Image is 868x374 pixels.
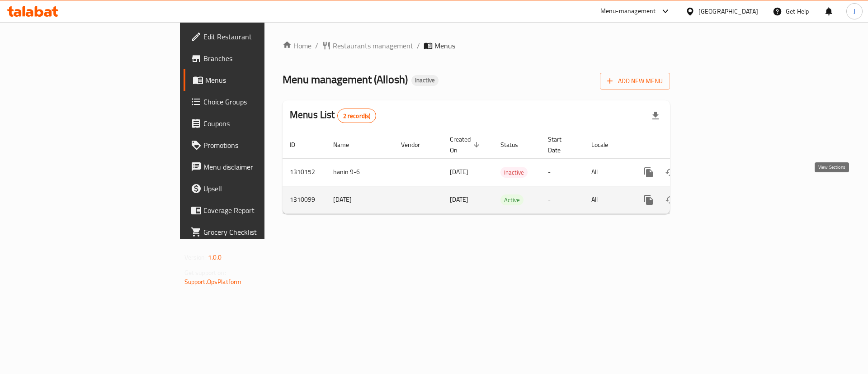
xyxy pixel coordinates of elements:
[500,167,528,178] div: Inactive
[184,221,325,243] a: Grocery Checklist
[283,69,408,90] span: Menu management ( Allosh )
[548,134,573,156] span: Start Date
[698,6,758,16] div: [GEOGRAPHIC_DATA]
[290,108,376,123] h2: Menus List
[203,53,318,64] span: Branches
[290,139,307,150] span: ID
[184,199,325,221] a: Coverage Report
[660,161,681,183] button: Change Status
[322,40,413,51] a: Restaurants management
[450,166,468,178] span: [DATE]
[326,158,394,186] td: hanin 9-6
[203,227,318,237] span: Grocery Checklist
[184,47,325,69] a: Branches
[500,195,524,205] span: Active
[434,40,455,51] span: Menus
[184,251,207,263] span: Version:
[326,186,394,213] td: [DATE]
[184,276,242,288] a: Support.OpsPlatform
[411,75,439,86] div: Inactive
[500,139,530,150] span: Status
[203,140,318,151] span: Promotions
[541,158,584,186] td: -
[638,189,660,211] button: more
[184,134,325,156] a: Promotions
[333,139,361,150] span: Name
[283,40,670,51] nav: breadcrumb
[584,186,631,213] td: All
[600,6,656,17] div: Menu-management
[203,118,318,129] span: Coupons
[638,161,660,183] button: more
[854,6,855,16] span: J
[450,194,468,205] span: [DATE]
[283,131,732,214] table: enhanced table
[600,73,670,90] button: Add New Menu
[203,31,318,42] span: Edit Restaurant
[607,76,663,87] span: Add New Menu
[645,105,666,127] div: Export file
[208,251,222,263] span: 1.0.0
[203,205,318,216] span: Coverage Report
[450,134,482,156] span: Created On
[333,40,413,51] span: Restaurants management
[184,26,325,47] a: Edit Restaurant
[203,183,318,194] span: Upsell
[338,112,376,120] span: 2 record(s)
[660,189,681,211] button: Change Status
[411,76,439,84] span: Inactive
[184,178,325,199] a: Upsell
[184,69,325,91] a: Menus
[500,167,528,178] span: Inactive
[184,156,325,178] a: Menu disclaimer
[203,161,318,172] span: Menu disclaimer
[417,40,420,51] li: /
[584,158,631,186] td: All
[591,139,620,150] span: Locale
[184,91,325,113] a: Choice Groups
[184,267,226,279] span: Get support on:
[541,186,584,213] td: -
[631,131,732,159] th: Actions
[401,139,432,150] span: Vendor
[500,194,524,205] div: Active
[184,113,325,134] a: Coupons
[203,96,318,107] span: Choice Groups
[337,109,377,123] div: Total records count
[205,75,318,85] span: Menus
